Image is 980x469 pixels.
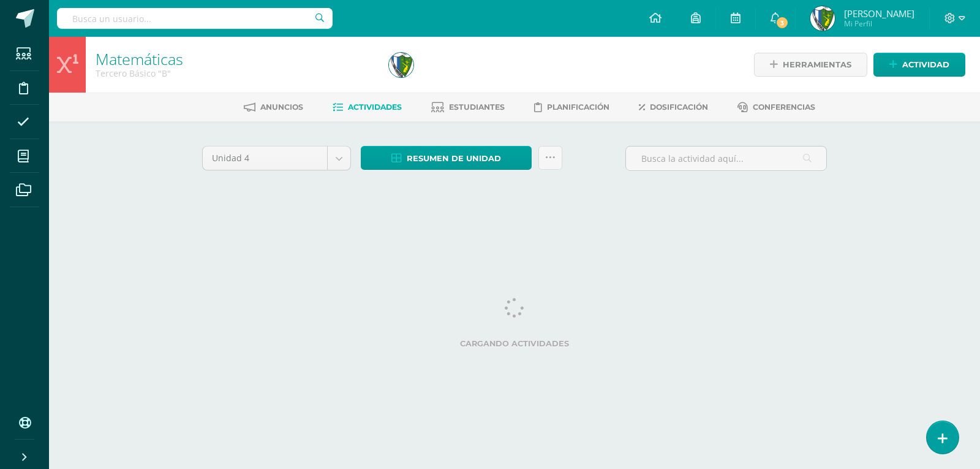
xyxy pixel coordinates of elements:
a: Resumen de unidad [361,146,532,170]
span: Herramientas [783,53,851,76]
img: 09cda7a8f8a612387b01df24d4d5f603.png [810,6,835,31]
a: Anuncios [244,97,303,117]
span: Anuncios [260,102,303,112]
span: Mi Perfil [844,18,914,29]
span: 3 [775,16,789,29]
input: Busca un usuario... [57,8,333,29]
a: Matemáticas [96,48,183,69]
a: Estudiantes [431,97,505,117]
a: Dosificación [639,97,708,117]
h1: Matemáticas [96,50,374,67]
input: Busca la actividad aquí... [626,147,826,170]
span: Conferencias [753,102,815,112]
a: Unidad 4 [203,147,350,170]
a: Planificación [534,97,609,117]
span: Resumen de unidad [407,147,501,170]
span: Estudiantes [449,102,505,112]
a: Actividades [333,97,402,117]
span: Actividades [348,102,402,112]
span: [PERSON_NAME] [844,7,914,20]
div: Tercero Básico 'B' [96,67,374,79]
span: Dosificación [650,102,708,112]
a: Herramientas [754,53,867,77]
a: Actividad [873,53,965,77]
label: Cargando actividades [202,339,827,348]
a: Conferencias [737,97,815,117]
span: Planificación [547,102,609,112]
span: Actividad [902,53,949,76]
img: 09cda7a8f8a612387b01df24d4d5f603.png [389,53,413,77]
span: Unidad 4 [212,147,318,170]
